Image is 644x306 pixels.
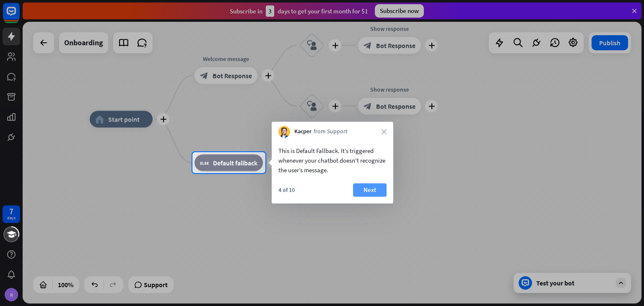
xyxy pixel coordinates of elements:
[314,128,348,136] span: from Support
[278,146,387,175] div: This is Default Fallback. It’s triggered whenever your chatbot doesn't recognize the user’s message.
[200,158,209,167] i: block_fallback
[213,158,257,167] span: Default fallback
[382,129,387,134] i: close
[353,183,387,197] button: Next
[7,3,32,29] button: Open LiveChat chat widget
[278,186,295,194] div: 4 of 10
[294,128,312,136] span: Kacper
